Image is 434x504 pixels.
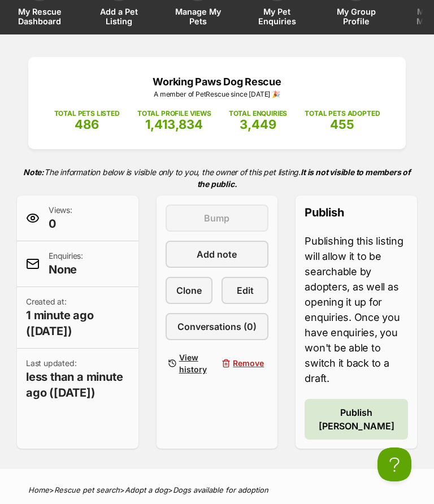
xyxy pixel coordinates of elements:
[179,351,208,375] span: View history
[173,485,268,494] a: Dogs available for adoption
[26,369,129,401] span: less than a minute ago ([DATE])
[137,108,211,119] p: TOTAL PROFILE VIEWS
[176,284,202,297] span: Clone
[166,205,269,232] button: Bump
[229,108,287,119] p: TOTAL ENQUIRIES
[75,117,99,132] span: 486
[177,320,257,333] span: Conversations (0)
[240,117,276,132] span: 3,449
[45,74,389,89] p: Working Paws Dog Rescue
[331,7,381,26] span: My Group Profile
[28,485,49,494] a: Home
[166,313,269,340] a: Conversations (0)
[166,349,212,377] a: View history
[251,7,302,26] span: My Pet Enquiries
[125,485,168,494] a: Adopt a dog
[17,160,417,195] p: The information below is visible only to you, the owner of this pet listing.
[26,358,129,401] p: Last updated:
[14,7,65,26] span: My Rescue Dashboard
[145,117,203,132] span: 1,413,834
[49,205,72,232] p: Views:
[330,117,354,132] span: 455
[23,167,44,177] strong: Note:
[222,349,268,377] button: Remove
[305,108,380,119] p: TOTAL PETS ADOPTED
[54,108,120,119] p: TOTAL PETS LISTED
[305,233,408,386] p: Publishing this listing will allow it to be searchable by adopters, as well as opening it up for ...
[377,447,411,481] iframe: Help Scout Beacon - Open
[45,89,389,99] p: A member of PetRescue since [DATE] 🎉
[93,7,144,26] span: Add a Pet Listing
[233,357,264,369] span: Remove
[166,277,212,304] a: Clone
[313,406,400,433] span: Publish [PERSON_NAME]
[54,485,120,494] a: Rescue pet search
[305,205,408,220] p: Publish
[49,262,83,277] span: None
[49,216,72,232] span: 0
[26,296,129,339] p: Created at:
[26,307,129,339] span: 1 minute ago ([DATE])
[222,277,268,304] a: Edit
[204,211,229,225] span: Bump
[237,284,254,297] span: Edit
[197,167,411,189] strong: It is not visible to members of the public.
[166,241,269,268] a: Add note
[305,399,408,440] button: Publish [PERSON_NAME]
[49,250,83,277] p: Enquiries:
[172,7,223,26] span: Manage My Pets
[197,247,237,261] span: Add note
